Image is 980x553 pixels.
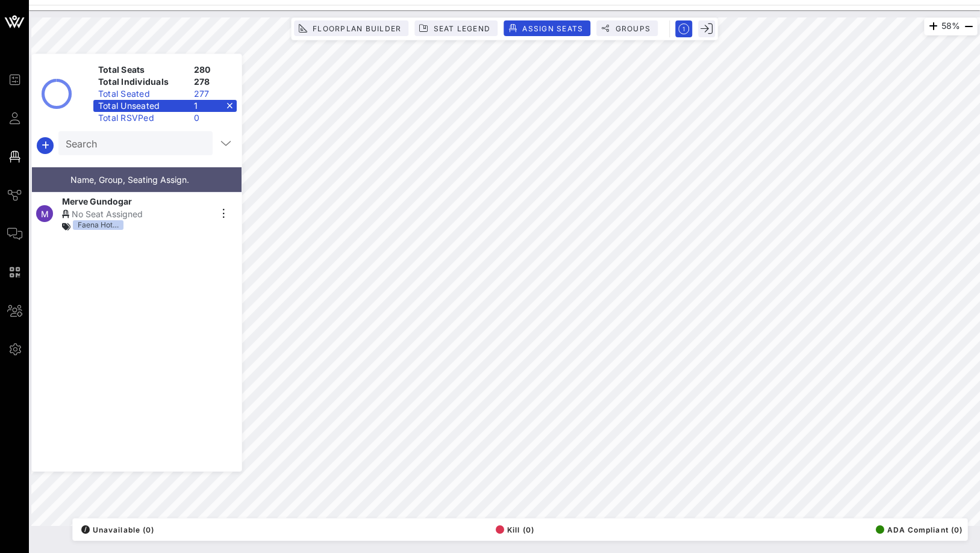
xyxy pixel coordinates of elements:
div: Faena Hot… [73,220,123,230]
div: Total Seats [93,64,189,76]
span: Merve Gundogar [62,195,132,208]
span: Assign Seats [522,24,583,33]
div: 277 [189,88,237,100]
button: Seat Legend [414,20,498,36]
span: Kill (0) [496,525,534,534]
div: Total Individuals [93,76,189,88]
button: /Unavailable (0) [78,521,154,538]
button: Assign Seats [504,20,590,36]
div: Total Seated [93,88,189,100]
div: 280 [189,64,237,76]
div: 278 [189,76,237,88]
span: Seat Legend [432,24,490,33]
div: No Seat Assigned [62,208,210,220]
button: ADA Compliant (0) [872,521,963,538]
span: ADA Compliant (0) [876,525,963,534]
span: Floorplan Builder [312,24,401,33]
span: Unavailable (0) [81,525,154,534]
span: Groups [614,24,651,33]
div: 58% [924,17,978,36]
div: 1 [189,100,237,112]
span: Name, Group, Seating Assign. [70,175,189,185]
div: Total RSVPed [93,112,189,124]
button: Groups [596,20,658,36]
button: Floorplan Builder [294,20,408,36]
span: M [41,209,49,219]
div: Total Unseated [93,100,189,112]
button: Kill (0) [492,521,534,538]
div: / [81,525,90,534]
div: 0 [189,112,237,124]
